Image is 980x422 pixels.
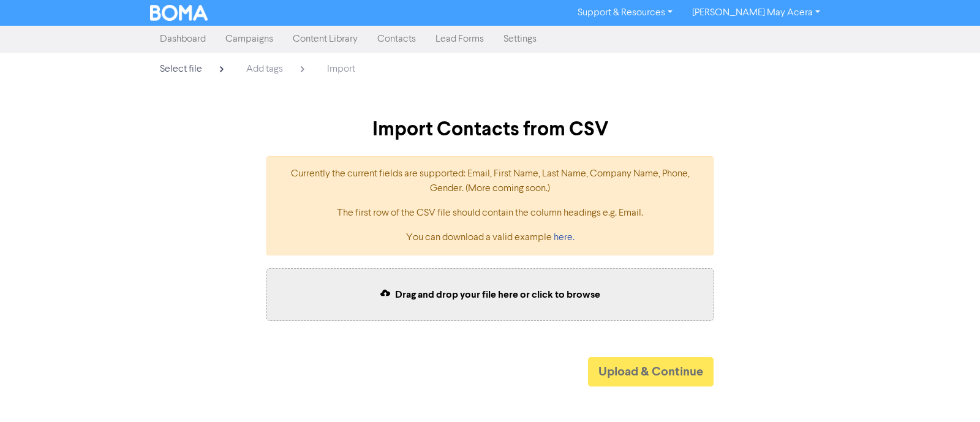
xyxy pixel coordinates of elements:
span: Drag and drop your file here or click to browse [395,288,600,301]
a: Support & Resources [568,3,682,23]
a: here. [554,233,575,243]
img: BOMA Logo [150,5,208,21]
a: Import [317,58,365,81]
a: Dashboard [150,27,216,51]
a: [PERSON_NAME] May Acera [682,3,830,23]
a: Add tags [236,58,317,83]
p: Currently the current fields are supported: Email, First Name, Last Name, Company Name, Phone, Ge... [279,167,701,196]
span: Select file [160,64,202,74]
a: Select file [150,58,236,83]
a: Settings [494,27,546,51]
span: Import [327,64,355,74]
p: You can download a valid example [279,230,701,245]
p: The first row of the CSV file should contain the column headings e.g. Email. [279,206,701,220]
span: Add tags [246,64,283,74]
a: Lead Forms [426,27,494,51]
button: Upload & Continue [588,357,714,386]
h2: Import Contacts from CSV [150,118,830,141]
a: Content Library [283,27,367,51]
a: Contacts [367,27,426,51]
a: Campaigns [216,27,283,51]
iframe: Chat Widget [919,363,980,422]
